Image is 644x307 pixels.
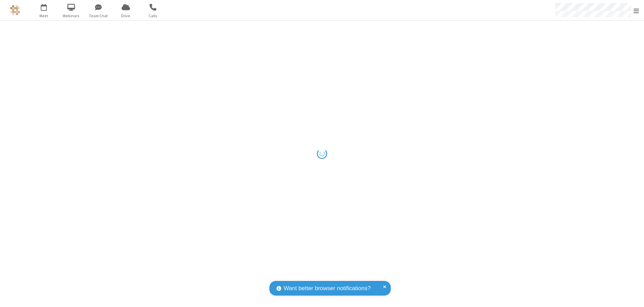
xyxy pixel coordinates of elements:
[10,5,20,15] img: QA Selenium DO NOT DELETE OR CHANGE
[284,284,371,293] span: Want better browser notifications?
[140,13,166,19] span: Calls
[113,13,138,19] span: Drive
[31,13,57,19] span: Meet
[59,13,84,19] span: Webinars
[86,13,111,19] span: Team Chat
